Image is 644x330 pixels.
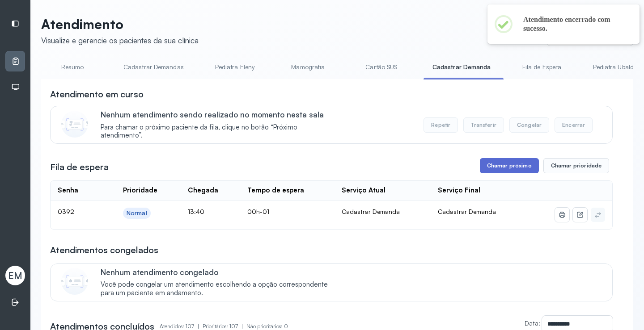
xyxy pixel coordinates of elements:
p: Atendimento [41,16,199,32]
a: Pediatra Eleny [203,60,266,75]
h2: Atendimento encerrado com sucesso. [523,15,625,33]
button: Congelar [509,117,549,133]
div: Serviço Atual [342,186,386,195]
span: Cadastrar Demanda [438,208,496,215]
button: Chamar prioridade [543,158,610,173]
span: Para chamar o próximo paciente da fila, clique no botão “Próximo atendimento”. [101,123,337,140]
label: Data: [525,319,540,327]
h3: Atendimentos congelados [50,244,158,256]
a: Resumo [41,60,104,75]
span: 00h-01 [247,208,269,215]
h3: Fila de espera [50,161,109,173]
div: Serviço Final [438,186,480,195]
a: Fila de Espera [511,60,573,75]
h3: Atendimento em curso [50,88,144,100]
p: Nenhum atendimento congelado [101,267,337,277]
a: Cartão SUS [350,60,413,75]
div: Senha [58,186,78,195]
div: Chegada [188,186,218,195]
span: EM [8,270,22,281]
span: | [198,323,199,330]
img: Imagem de CalloutCard [61,268,88,295]
img: Imagem de CalloutCard [61,111,88,138]
p: Nenhum atendimento sendo realizado no momento nesta sala [101,110,337,119]
button: Repetir [424,117,458,133]
span: | [241,323,243,330]
div: Visualize e gerencie os pacientes da sua clínica [41,36,199,45]
div: Prioridade [123,186,157,195]
a: Mamografia [277,60,339,75]
span: 13:40 [188,208,204,215]
button: Encerrar [555,117,593,133]
a: Cadastrar Demandas [114,60,193,75]
button: Transferir [463,117,504,133]
div: Normal [127,209,147,217]
button: Chamar próximo [480,158,539,173]
span: 0392 [58,208,74,215]
div: Cadastrar Demanda [342,208,424,216]
a: Cadastrar Demanda [424,60,500,75]
div: Tempo de espera [247,186,304,195]
span: Você pode congelar um atendimento escolhendo a opção correspondente para um paciente em andamento. [101,280,337,297]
